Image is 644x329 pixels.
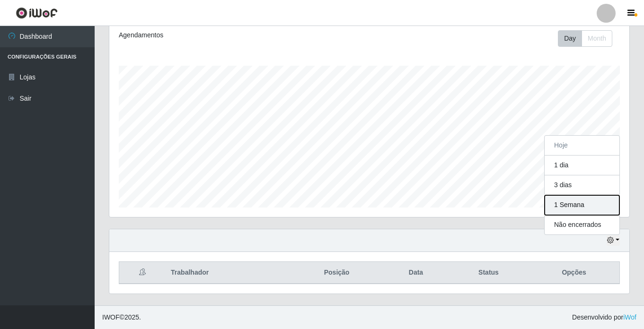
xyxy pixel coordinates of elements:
[558,30,612,47] div: First group
[119,30,319,40] div: Agendamentos
[558,30,620,47] div: Toolbar with button groups
[582,30,612,47] button: Month
[102,312,141,322] span: © 2025 .
[529,262,619,284] th: Opções
[545,215,619,234] button: Não encerrados
[383,262,449,284] th: Data
[623,313,636,321] a: iWof
[545,136,619,156] button: Hoje
[545,195,619,215] button: 1 Semana
[545,175,619,195] button: 3 dias
[165,262,290,284] th: Trabalhador
[290,262,383,284] th: Posição
[558,30,582,47] button: Day
[16,7,58,19] img: CoreUI Logo
[449,262,529,284] th: Status
[572,312,636,322] span: Desenvolvido por
[102,313,120,321] span: IWOF
[545,156,619,175] button: 1 dia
